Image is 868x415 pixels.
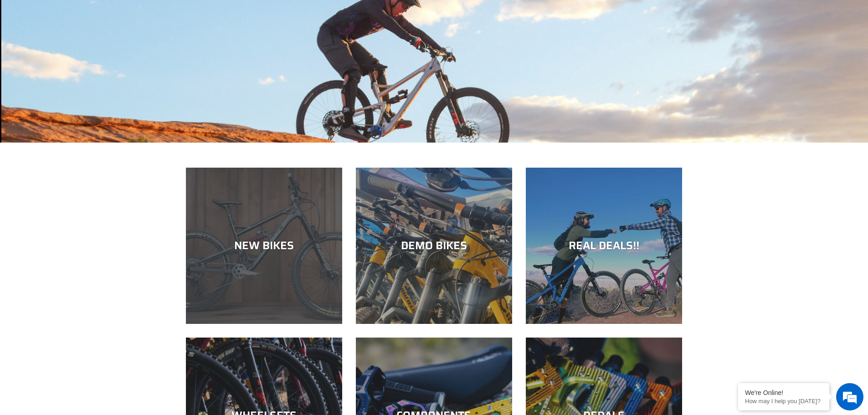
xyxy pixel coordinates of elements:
[745,389,822,396] div: We're Online!
[186,239,342,252] div: NEW BIKES
[745,398,822,405] p: How may I help you today?
[356,239,512,252] div: DEMO BIKES
[186,168,342,324] a: NEW BIKES
[526,239,682,252] div: REAL DEALS!!
[356,168,512,324] a: DEMO BIKES
[526,168,682,324] a: REAL DEALS!!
